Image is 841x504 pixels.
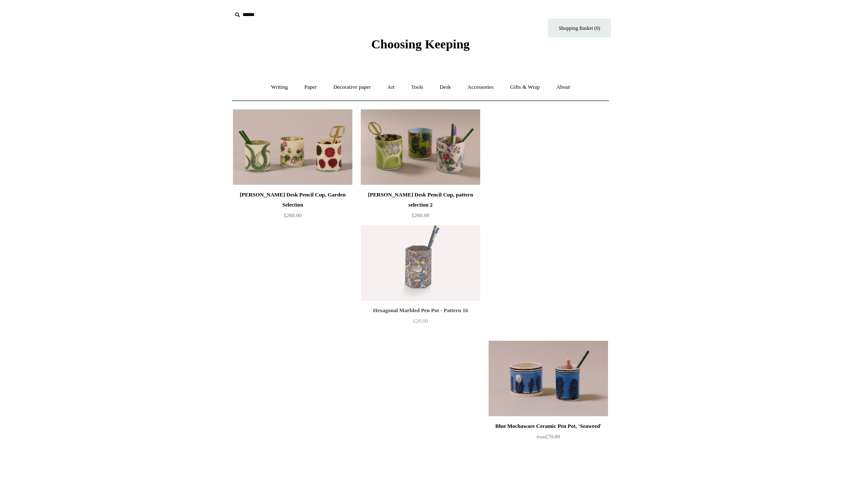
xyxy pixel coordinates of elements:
img: Hexagonal Marbled Pen Pot - Pattern 16 [361,225,480,301]
a: [PERSON_NAME] Desk Pencil Cup, pattern selection 2 £260.00 [361,190,480,224]
a: Blue Mochaware Ceramic Pen Pot, 'Seaweed' Blue Mochaware Ceramic Pen Pot, 'Seaweed' [489,341,608,416]
a: John Derian Desk Pencil Cup, Garden Selection John Derian Desk Pencil Cup, Garden Selection [233,109,352,185]
span: £20.00 [413,318,428,324]
a: Choosing Keeping [371,44,470,50]
span: £260.00 [284,212,301,218]
a: Tools [404,76,431,98]
div: Hexagonal Marbled Pen Pot - Pattern 16 [363,305,478,316]
a: Blue Mochaware Ceramic Pen Pot, 'Seaweed' from£70.00 [489,421,608,456]
a: [PERSON_NAME] Desk Pencil Cup, Garden Selection £260.00 [233,190,352,224]
img: John Derian Desk Pencil Cup, pattern selection 2 [361,109,480,185]
div: Blue Mochaware Ceramic Pen Pot, 'Seaweed' [491,421,606,431]
span: £70.00 [537,433,560,440]
a: John Derian Desk Pencil Cup, pattern selection 2 John Derian Desk Pencil Cup, pattern selection 2 [361,109,480,185]
img: John Derian Desk Pencil Cup, Garden Selection [233,109,352,185]
a: Writing [264,76,296,98]
span: £260.00 [412,212,429,218]
span: from [537,435,545,439]
span: Choosing Keeping [371,37,470,51]
a: Desk [432,76,459,98]
a: Hexagonal Marbled Pen Pot - Pattern 16 £20.00 [361,305,480,340]
img: Blue Mochaware Ceramic Pen Pot, 'Seaweed' [489,341,608,416]
a: Gifts & Wrap [502,76,547,98]
a: Decorative paper [326,76,378,98]
div: [PERSON_NAME] Desk Pencil Cup, Garden Selection [235,190,350,210]
a: Art [380,76,402,98]
a: Hexagonal Marbled Pen Pot - Pattern 16 Hexagonal Marbled Pen Pot - Pattern 16 [361,225,480,301]
a: About [549,76,578,98]
a: Shopping Basket (0) [548,19,611,37]
a: Paper [297,76,325,98]
div: [PERSON_NAME] Desk Pencil Cup, pattern selection 2 [363,190,478,210]
a: Accessories [460,76,501,98]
